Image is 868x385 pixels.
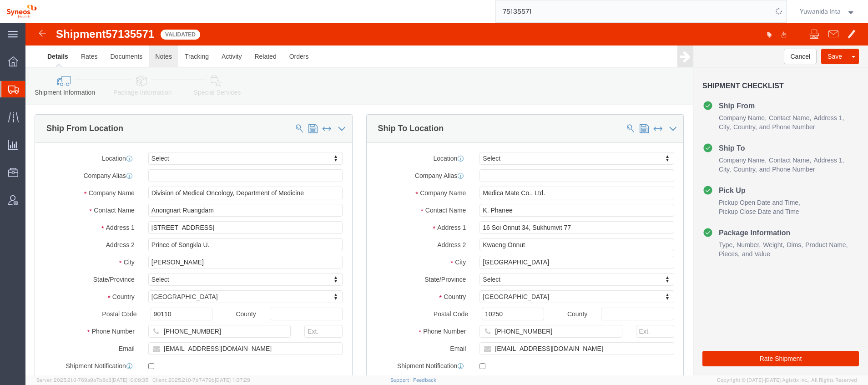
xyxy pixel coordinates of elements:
[496,0,772,22] input: Search for shipment number, reference number
[25,23,868,375] iframe: FS Legacy Container
[6,5,37,18] img: logo
[390,377,413,383] a: Support
[717,376,857,384] span: Copyright © [DATE]-[DATE] Agistix Inc., All Rights Reserved
[36,377,148,383] span: Server: 2025.21.0-769a9a7b8c3
[215,377,250,383] span: [DATE] 11:37:29
[111,377,148,383] span: [DATE] 10:09:35
[413,377,436,383] a: Feedback
[799,6,856,17] button: Yuwanida Inta
[152,377,250,383] span: Client: 2025.21.0-7d7479b
[800,6,841,16] span: Yuwanida Inta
